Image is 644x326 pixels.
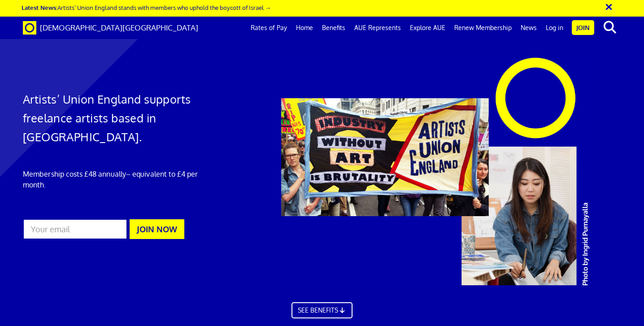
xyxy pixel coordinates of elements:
a: Latest News:Artists’ Union England stands with members who uphold the boycott of Israel → [22,4,271,11]
p: Membership costs £48 annually – equivalent to £4 per month. [23,169,213,190]
h1: Artists’ Union England supports freelance artists based in [GEOGRAPHIC_DATA]. [23,90,213,146]
a: SEE BENEFITS [292,302,352,318]
a: Join [572,20,594,35]
button: JOIN NOW [130,219,184,239]
span: [DEMOGRAPHIC_DATA][GEOGRAPHIC_DATA] [40,23,198,32]
a: Home [292,17,318,39]
a: Renew Membership [450,17,516,39]
strong: Latest News: [22,4,57,11]
input: Your email [23,219,127,239]
button: search [596,18,623,37]
a: Explore AUE [405,17,450,39]
a: AUE Represents [350,17,405,39]
a: Benefits [318,17,350,39]
a: News [516,17,541,39]
a: Log in [541,17,568,39]
a: Brand [DEMOGRAPHIC_DATA][GEOGRAPHIC_DATA] [16,17,205,39]
a: Rates of Pay [246,17,292,39]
